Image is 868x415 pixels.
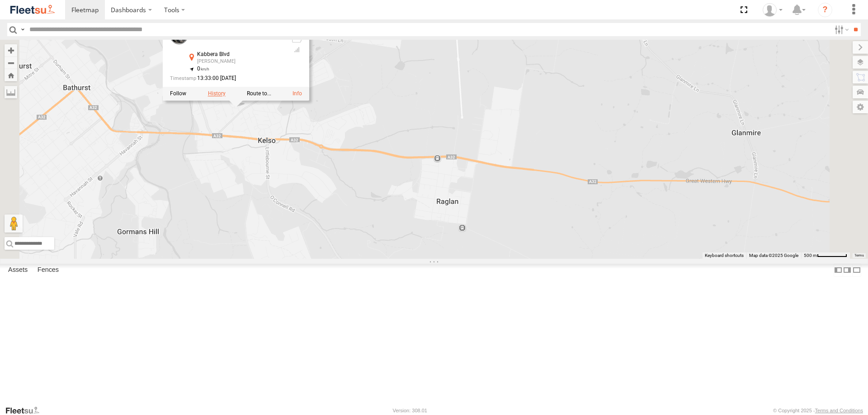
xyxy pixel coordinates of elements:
label: Dock Summary Table to the Right [843,264,852,277]
label: Map Settings [853,101,868,113]
button: Keyboard shortcuts [705,252,744,259]
label: Route To Location [247,90,271,97]
div: Version: 308.01 [393,408,427,413]
button: Map Scale: 500 m per 63 pixels [801,252,850,259]
span: 0 [197,65,209,72]
label: Realtime tracking of Asset [170,90,186,97]
div: Kabbera Blvd [197,52,284,58]
label: Search Query [19,23,26,36]
button: Zoom in [5,44,17,56]
label: Search Filter Options [831,23,850,36]
label: Measure [5,86,17,98]
label: Dock Summary Table to the Left [834,264,843,277]
label: Hide Summary Table [852,264,861,277]
label: View Asset History [208,90,226,97]
a: Terms and Conditions [815,408,863,413]
img: fleetsu-logo-horizontal.svg [9,4,56,16]
span: 500 m [804,253,817,258]
div: © Copyright 2025 - [773,408,863,413]
div: No battery health information received from this device. [291,36,302,43]
label: Fences [33,264,63,276]
div: Last Event GSM Signal Strength [291,46,302,53]
button: Zoom Home [5,69,17,81]
a: Terms (opens in new tab) [854,254,864,257]
div: [PERSON_NAME] [197,59,284,64]
span: Map data ©2025 Google [749,253,798,258]
i: ? [818,3,832,17]
button: Zoom out [5,56,17,69]
button: Drag Pegman onto the map to open Street View [5,214,23,233]
a: View Asset Details [292,90,302,97]
a: Visit our Website [5,406,47,415]
div: Date/time of location update [170,75,284,81]
label: Assets [4,264,32,276]
div: Ken Manners [759,3,786,17]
